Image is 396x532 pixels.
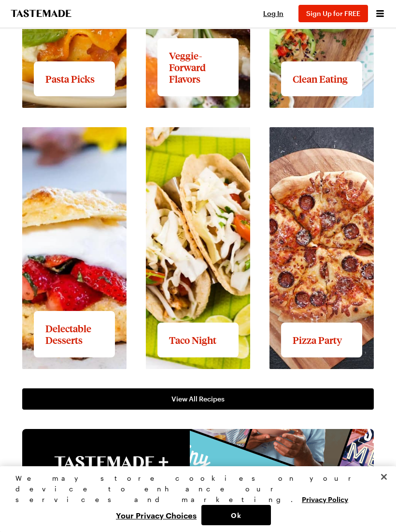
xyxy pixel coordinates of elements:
[171,394,225,404] span: View All Recipes
[254,9,293,18] button: Log In
[201,505,271,525] button: Ok
[22,128,97,149] a: View full content for Delectable Desserts
[302,494,348,503] a: More information about your privacy, opens in a new tab
[373,466,395,488] button: Close
[298,5,368,22] button: Sign Up for FREE
[146,128,240,149] a: View full content for Taco Night
[306,9,360,17] span: Sign Up for FREE
[269,128,364,149] a: View full content for Pizza Party
[53,456,170,468] img: Tastemade Plus Logo Banner
[10,10,72,17] a: To Tastemade Home Page
[111,505,201,525] button: Your Privacy Choices
[374,7,386,20] button: Open menu
[15,473,372,525] div: Privacy
[263,9,283,17] span: Log In
[22,388,374,410] a: View All Recipes
[15,473,372,505] div: We may store cookies on your device to enhance our services and marketing.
